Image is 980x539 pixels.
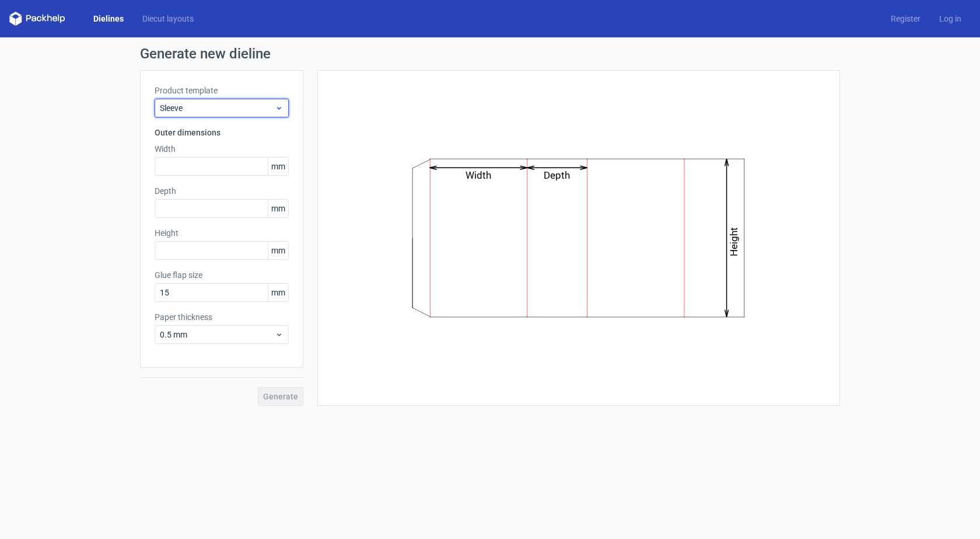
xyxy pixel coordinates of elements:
[155,311,289,323] label: Paper thickness
[881,13,930,25] a: Register
[155,227,289,239] label: Height
[84,13,133,25] a: Dielines
[268,242,288,259] span: mm
[160,102,275,114] span: Sleeve
[466,169,492,181] text: Width
[155,143,289,155] label: Width
[140,47,840,61] h1: Generate new dieline
[268,284,288,301] span: mm
[155,269,289,281] label: Glue flap size
[268,200,288,217] span: mm
[160,329,275,340] span: 0.5 mm
[133,13,203,25] a: Diecut layouts
[155,185,289,197] label: Depth
[544,169,570,181] text: Depth
[155,127,289,138] h3: Outer dimensions
[268,158,288,175] span: mm
[930,13,971,25] a: Log in
[155,85,289,96] label: Product template
[729,227,740,256] text: Height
